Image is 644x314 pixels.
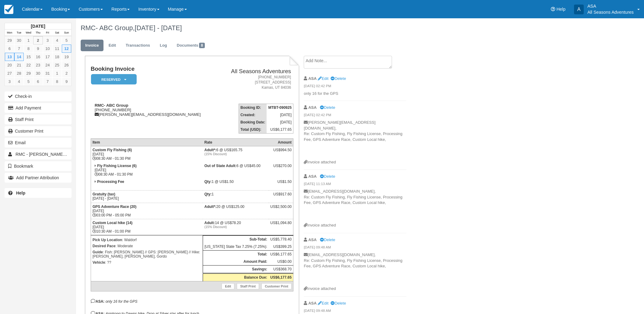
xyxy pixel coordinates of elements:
[24,53,33,61] a: 15
[121,40,155,52] a: Transactions
[304,189,406,223] p: [EMAIL_ADDRESS][DOMAIN_NAME], Re: Custom Fly Fishing, Fly Fishing License, Processing Fee, GPS Ad...
[269,243,293,251] td: US$399.25
[204,164,236,168] strong: Out of State Adult
[587,9,634,15] p: All Seasons Adventures
[320,174,335,179] a: Delete
[14,61,24,69] a: 21
[5,53,14,61] a: 13
[331,301,346,305] a: Delete
[91,219,203,235] td: [DATE] 10:30 AM - 01:00 PM
[43,36,52,45] a: 3
[155,40,172,52] a: Log
[106,299,138,304] em: only 16 for the GPS
[222,283,234,289] a: Edit
[331,76,346,81] a: Delete
[239,119,267,126] th: Booking Date:
[52,77,62,86] a: 8
[5,36,14,45] a: 29
[33,45,43,53] a: 9
[304,112,406,119] em: [DATE] 02:42 PM
[304,91,406,97] p: only 16 for the GPS
[5,115,72,124] a: Staff Print
[204,180,212,184] strong: Qty
[304,181,406,188] em: [DATE] 11:13 AM
[270,164,292,173] div: US$270.00
[91,162,203,178] td: [DATE] 08:30 AM - 01:30 PM
[24,69,33,77] a: 29
[14,30,24,36] th: Tue
[91,299,104,304] strong: ASA:
[43,61,52,69] a: 24
[33,69,43,77] a: 30
[33,77,43,86] a: 6
[203,203,269,219] td: 20 @ US$125.00
[5,161,72,171] button: Bookmark
[33,61,43,69] a: 23
[62,69,71,77] a: 2
[239,104,267,112] th: Booking ID:
[237,283,259,289] a: Staff Print
[203,162,269,178] td: 6 @ US$45.00
[52,30,62,36] th: Sat
[91,139,203,146] th: Item
[16,152,67,157] span: RMC - [PERSON_NAME]
[203,266,269,273] th: Savings:
[24,45,33,53] a: 8
[33,30,43,36] th: Thu
[91,191,203,203] td: [DATE] - [DATE]
[239,111,267,119] th: Created:
[304,223,406,228] div: Invoice attached
[91,74,135,85] a: Reserved
[204,148,216,152] strong: Adult*
[24,61,33,69] a: 22
[204,225,267,229] em: (15% Discount)
[308,174,317,179] strong: ASA
[65,152,73,157] span: 17
[93,238,122,242] strong: Pick Up Location
[269,251,293,258] td: US$6,177.65
[62,30,71,36] th: Sun
[221,68,291,75] h2: All Seasons Adventures
[52,69,62,77] a: 1
[4,5,13,14] img: checkfront-main-nav-mini-logo.png
[5,61,14,69] a: 20
[574,5,584,14] div: A
[43,45,52,53] a: 10
[203,251,269,258] th: Total:
[308,301,317,305] strong: ASA
[270,275,292,280] strong: US$6,177.65
[5,30,14,36] th: Mon
[14,53,24,61] a: 14
[5,126,72,136] a: Customer Print
[221,75,291,90] address: [PHONE_NUMBER] [STREET_ADDRESS] Kamas, UT 84036
[93,205,136,209] strong: GPS Adventure Race (20)
[239,126,267,134] th: Total (USD):
[203,258,269,266] th: Amount Paid:
[93,244,115,248] strong: Desired Pace
[14,69,24,77] a: 28
[24,36,33,45] a: 1
[172,40,209,52] a: Documents8
[5,69,14,77] a: 27
[52,45,62,53] a: 11
[203,139,269,146] th: Rate
[204,205,216,209] strong: Adult*
[52,53,62,61] a: 18
[270,205,292,214] div: US$2,500.00
[97,164,136,168] strong: Fly Fishing License (6)
[97,180,124,184] strong: Processing Fee
[91,66,218,72] h1: Booking Invoice
[93,249,201,259] p: : Fish: [PERSON_NAME] // GPS: [PERSON_NAME] // Hike: [PERSON_NAME], [PERSON_NAME], Gordo
[199,43,205,48] span: 8
[93,259,201,266] p: : ??
[14,45,24,53] a: 7
[270,192,292,201] div: US$917.60
[62,45,71,53] a: 12
[33,36,43,45] a: 2
[93,250,103,254] strong: Guide
[267,126,293,134] td: US$6,177.65
[5,188,72,198] a: Help
[267,119,293,126] td: [DATE]
[104,40,121,52] a: Edit
[5,91,72,101] button: Check-in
